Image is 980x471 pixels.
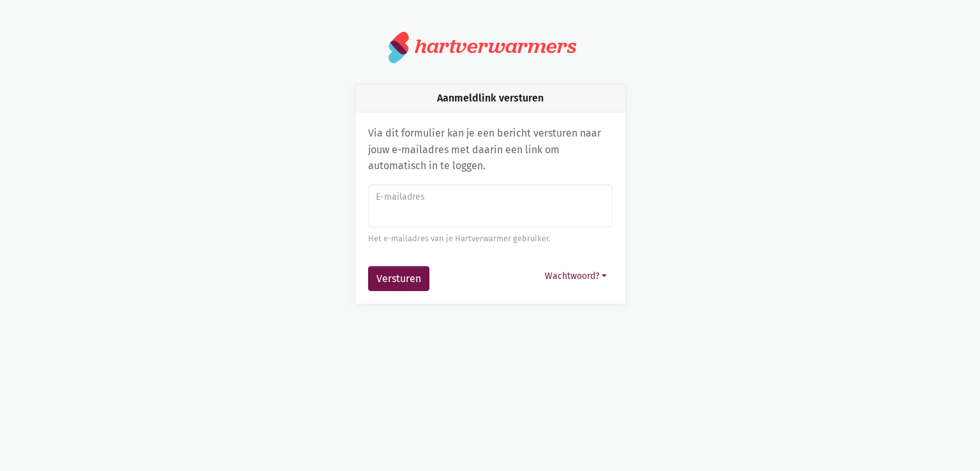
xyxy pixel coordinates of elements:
div: hartverwarmers [415,34,576,58]
div: Aanmeldlink versturen [355,85,625,112]
a: hartverwarmers [389,31,591,64]
form: Aanmeldlink versturen [368,184,612,292]
p: Via dit formulier kan je een bericht versturen naar jouw e-mailadres met daarin een link om autom... [368,125,612,174]
img: logo.svg [389,31,410,64]
button: Versturen [368,266,429,292]
button: Wachtwoord? [539,266,612,286]
div: Het e-mailadres van je Hartverwarmer gebruiker. [368,232,612,245]
label: E-mailadres [376,190,604,204]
